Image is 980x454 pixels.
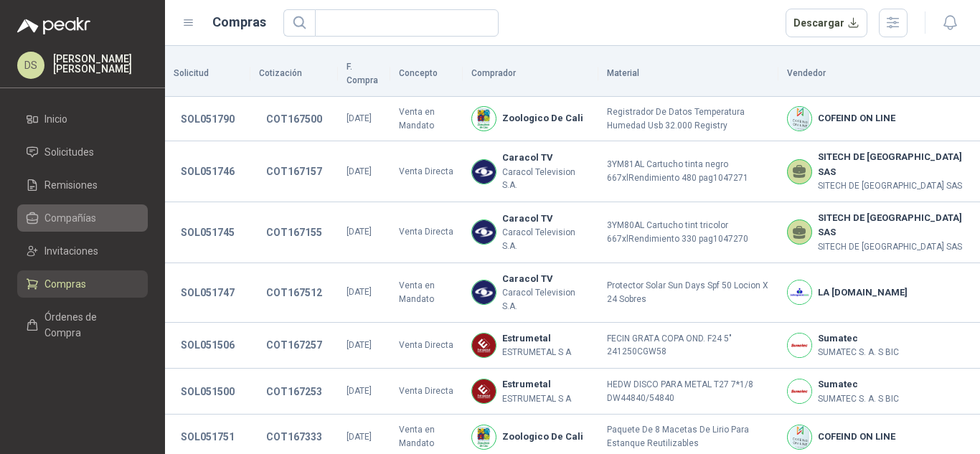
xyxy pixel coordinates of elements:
[338,52,390,97] th: F. Compra
[44,309,134,341] span: Órdenes de Compra
[502,377,571,392] b: Estrumetal
[174,280,242,306] button: SOL051747
[390,202,463,263] td: Venta Directa
[818,392,899,406] p: SUMATEC S. A. S BIC
[598,202,778,263] td: 3YM80AL Cartucho tint tricolor 667xlRendimiento 330 pag1047270
[44,177,98,193] span: Remisiones
[174,106,242,132] button: SOL051790
[598,141,778,202] td: 3YM81AL Cartucho tinta negro 667xlRendimiento 480 pag1047271
[390,323,463,369] td: Venta Directa
[347,386,372,396] span: [DATE]
[259,332,329,358] button: COT167257
[598,323,778,369] td: FECIN GRATA COPA OND. F24 5" 241250CGW58
[174,219,242,245] button: SOL051745
[17,138,148,166] a: Solicitudes
[502,212,590,226] b: Caracol TV
[250,52,338,97] th: Cotización
[818,430,895,444] b: COFEIND ON LINE
[818,179,971,193] p: SITECH DE [GEOGRAPHIC_DATA] SAS
[390,141,463,202] td: Venta Directa
[17,171,148,199] a: Remisiones
[259,379,329,405] button: COT167253
[259,219,329,245] button: COT167155
[472,379,496,403] img: Company Logo
[502,331,571,346] b: Estrumetal
[598,369,778,415] td: HEDW DISCO PARA METAL T27 7*1/8 DW44840/54840
[347,340,372,350] span: [DATE]
[818,346,899,359] p: SUMATEC S. A. S BIC
[786,9,868,37] button: Descargar
[502,166,590,193] p: Caracol Television S.A.
[598,97,778,142] td: Registrador De Datos Temperatura Humedad Usb 32.000 Registry
[818,331,899,346] b: Sumatec
[502,346,571,359] p: ESTRUMETAL S A
[502,286,590,313] p: Caracol Television S.A.
[502,392,571,406] p: ESTRUMETAL S A
[44,276,86,292] span: Compras
[347,166,372,176] span: [DATE]
[598,52,778,97] th: Material
[390,52,463,97] th: Concepto
[472,280,496,304] img: Company Logo
[463,52,598,97] th: Comprador
[818,211,971,240] b: SITECH DE [GEOGRAPHIC_DATA] SAS
[17,270,148,298] a: Compras
[17,52,44,79] div: DS
[17,237,148,265] a: Invitaciones
[259,106,329,132] button: COT167500
[212,12,266,32] h1: Compras
[259,424,329,450] button: COT167333
[259,280,329,306] button: COT167512
[347,227,372,237] span: [DATE]
[818,111,895,126] b: COFEIND ON LINE
[174,424,242,450] button: SOL051751
[174,159,242,184] button: SOL051746
[165,52,250,97] th: Solicitud
[788,280,811,304] img: Company Logo
[502,151,590,165] b: Caracol TV
[788,107,811,131] img: Company Logo
[390,369,463,415] td: Venta Directa
[502,272,590,286] b: Caracol TV
[347,287,372,297] span: [DATE]
[472,160,496,184] img: Company Logo
[472,334,496,357] img: Company Logo
[347,113,372,123] span: [DATE]
[502,111,583,126] b: Zoologico De Cali
[17,204,148,232] a: Compañías
[174,332,242,358] button: SOL051506
[347,432,372,442] span: [DATE]
[502,430,583,444] b: Zoologico De Cali
[44,243,98,259] span: Invitaciones
[818,150,971,179] b: SITECH DE [GEOGRAPHIC_DATA] SAS
[598,263,778,323] td: Protector Solar Sun Days Spf 50 Locion X 24 Sobres
[44,144,94,160] span: Solicitudes
[472,107,496,131] img: Company Logo
[818,240,971,254] p: SITECH DE [GEOGRAPHIC_DATA] SAS
[390,97,463,142] td: Venta en Mandato
[17,17,90,34] img: Logo peakr
[17,303,148,346] a: Órdenes de Compra
[472,425,496,449] img: Company Logo
[818,285,908,300] b: LA [DOMAIN_NAME]
[788,425,811,449] img: Company Logo
[472,220,496,244] img: Company Logo
[788,334,811,357] img: Company Logo
[502,226,590,253] p: Caracol Television S.A.
[174,379,242,405] button: SOL051500
[390,263,463,323] td: Venta en Mandato
[818,377,899,392] b: Sumatec
[53,54,148,74] p: [PERSON_NAME] [PERSON_NAME]
[17,105,148,133] a: Inicio
[778,52,980,97] th: Vendedor
[44,210,96,226] span: Compañías
[259,159,329,184] button: COT167157
[788,379,811,403] img: Company Logo
[44,111,67,127] span: Inicio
